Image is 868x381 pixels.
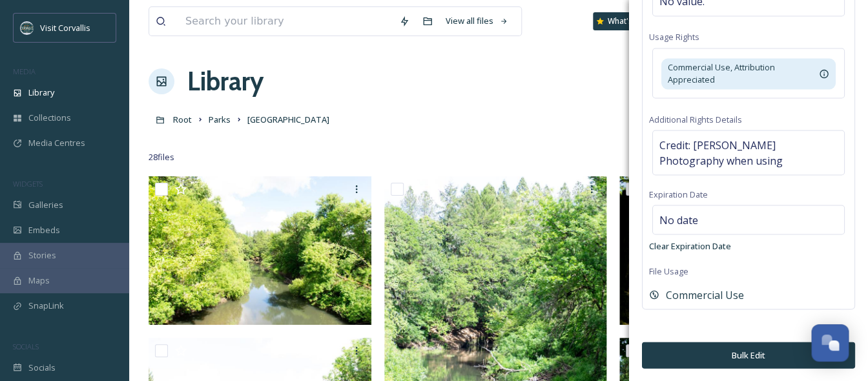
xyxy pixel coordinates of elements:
[40,22,90,34] span: Visit Corvallis
[668,61,819,86] span: Commercial Use, Attribution Appreciated
[173,112,192,127] a: Root
[659,137,838,168] span: Credit: [PERSON_NAME] Photography when using
[659,212,698,227] span: No date
[149,151,174,163] span: 28 file s
[13,179,43,189] span: WIDGETS
[179,7,393,36] input: Search your library
[28,362,56,374] span: Socials
[28,274,50,287] span: Maps
[649,113,742,125] span: Additional Rights Details
[28,112,71,124] span: Collections
[173,114,192,125] span: Root
[21,21,34,34] img: visit-corvallis-badge-dark-blue-orange%281%29.png
[247,112,329,127] a: [GEOGRAPHIC_DATA]
[13,342,39,351] span: SOCIALS
[649,240,731,251] span: Clear Expiration Date
[811,324,849,362] button: Open Chat
[28,249,56,262] span: Stories
[642,342,855,368] button: Bulk Edit
[28,300,64,312] span: SnapLink
[28,199,63,211] span: Galleries
[649,265,688,276] span: File Usage
[28,224,60,236] span: Embeds
[28,137,85,149] span: Media Centres
[649,31,699,43] span: Usage Rights
[13,67,36,76] span: MEDIA
[649,188,708,200] span: Expiration Date
[149,176,371,325] img: Landscape-15.jpg
[439,8,515,34] a: View all files
[619,176,842,325] img: Landscape-12.jpg
[247,114,329,125] span: [GEOGRAPHIC_DATA]
[28,87,54,99] span: Library
[209,114,231,125] span: Parks
[187,62,263,101] a: Library
[209,112,231,127] a: Parks
[593,12,657,30] a: What's New
[666,287,744,302] span: Commercial Use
